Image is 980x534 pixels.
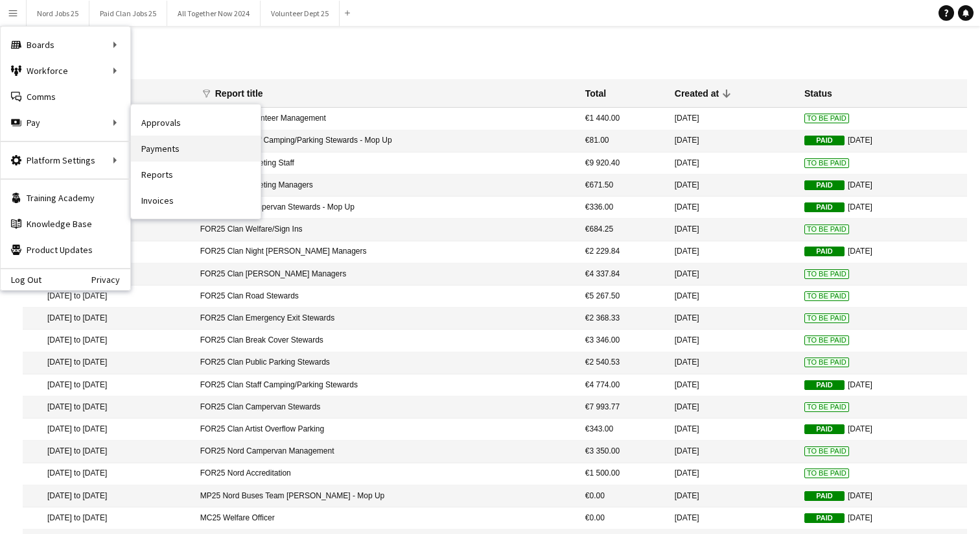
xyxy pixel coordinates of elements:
[579,441,668,463] mat-cell: €3 350.00
[27,1,89,26] button: Nord Jobs 25
[194,507,579,529] mat-cell: MC25 Welfare Officer
[585,88,606,99] div: Total
[798,374,967,396] mat-cell: [DATE]
[668,419,798,441] mat-cell: [DATE]
[668,263,798,285] mat-cell: [DATE]
[668,374,798,396] mat-cell: [DATE]
[23,49,967,69] h1: Reports
[668,507,798,529] mat-cell: [DATE]
[194,463,579,485] mat-cell: FOR25 Nord Accreditation
[675,88,730,99] div: Created at
[668,485,798,507] mat-cell: [DATE]
[804,202,845,212] span: Paid
[194,485,579,507] mat-cell: MP25 Nord Buses Team [PERSON_NAME] - Mop Up
[798,130,967,152] mat-cell: [DATE]
[798,241,967,263] mat-cell: [DATE]
[91,274,130,285] a: Privacy
[798,197,967,219] mat-cell: [DATE]
[804,158,849,168] span: To Be Paid
[579,108,668,130] mat-cell: €1 440.00
[194,108,579,130] mat-cell: FOR25 Clan Volunteer Management
[194,419,579,441] mat-cell: FOR25 Clan Artist Overflow Parking
[804,402,849,412] span: To Be Paid
[579,463,668,485] mat-cell: €1 500.00
[804,225,849,234] span: To Be Paid
[668,241,798,263] mat-cell: [DATE]
[131,188,261,213] a: Invoices
[798,175,967,197] mat-cell: [DATE]
[804,114,849,123] span: To Be Paid
[668,152,798,175] mat-cell: [DATE]
[579,308,668,330] mat-cell: €2 368.33
[23,441,194,463] mat-cell: [DATE] to [DATE]
[668,330,798,352] mat-cell: [DATE]
[23,507,194,529] mat-cell: [DATE] to [DATE]
[131,110,261,136] a: Approvals
[23,330,194,352] mat-cell: [DATE] to [DATE]
[804,380,845,390] span: Paid
[1,110,130,136] div: Pay
[675,88,719,99] div: Created at
[804,291,849,301] span: To Be Paid
[798,507,967,529] mat-cell: [DATE]
[668,219,798,241] mat-cell: [DATE]
[579,241,668,263] mat-cell: €2 229.84
[804,136,845,145] span: Paid
[194,441,579,463] mat-cell: FOR25 Nord Campervan Management
[579,419,668,441] mat-cell: €343.00
[668,130,798,152] mat-cell: [DATE]
[167,1,261,26] button: All Together Now 2024
[804,468,849,478] span: To Be Paid
[579,285,668,308] mat-cell: €5 267.50
[804,313,849,323] span: To Be Paid
[579,130,668,152] mat-cell: €81.00
[1,147,130,173] div: Platform Settings
[194,219,579,241] mat-cell: FOR25 Clan Welfare/Sign Ins
[131,136,261,162] a: Payments
[194,152,579,175] mat-cell: FOR25 Clan Ticketing Staff
[194,374,579,396] mat-cell: FOR25 Clan Staff Camping/Parking Stewards
[668,197,798,219] mat-cell: [DATE]
[23,463,194,485] mat-cell: [DATE] to [DATE]
[804,269,849,279] span: To Be Paid
[579,374,668,396] mat-cell: €4 774.00
[194,352,579,374] mat-cell: FOR25 Clan Public Parking Stewards
[579,152,668,175] mat-cell: €9 920.40
[194,241,579,263] mat-cell: FOR25 Clan Night [PERSON_NAME] Managers
[215,88,275,99] div: Report title
[804,491,845,501] span: Paid
[579,485,668,507] mat-cell: €0.00
[579,352,668,374] mat-cell: €2 540.53
[23,396,194,419] mat-cell: [DATE] to [DATE]
[1,237,130,263] a: Product Updates
[23,285,194,308] mat-cell: [DATE] to [DATE]
[668,352,798,374] mat-cell: [DATE]
[804,358,849,367] span: To Be Paid
[23,308,194,330] mat-cell: [DATE] to [DATE]
[668,308,798,330] mat-cell: [DATE]
[194,263,579,285] mat-cell: FOR25 Clan [PERSON_NAME] Managers
[194,175,579,197] mat-cell: FOR25 Clan Ticketing Managers
[798,485,967,507] mat-cell: [DATE]
[804,247,845,256] span: Paid
[579,263,668,285] mat-cell: €4 337.84
[23,419,194,441] mat-cell: [DATE] to [DATE]
[804,446,849,456] span: To Be Paid
[23,374,194,396] mat-cell: [DATE] to [DATE]
[1,185,130,211] a: Training Academy
[261,1,340,26] button: Volunteer Dept 25
[668,285,798,308] mat-cell: [DATE]
[579,507,668,529] mat-cell: €0.00
[194,285,579,308] mat-cell: FOR25 Clan Road Stewards
[215,88,263,99] div: Report title
[668,175,798,197] mat-cell: [DATE]
[804,180,845,190] span: Paid
[804,88,832,99] div: Status
[23,352,194,374] mat-cell: [DATE] to [DATE]
[23,485,194,507] mat-cell: [DATE] to [DATE]
[579,330,668,352] mat-cell: €3 346.00
[668,108,798,130] mat-cell: [DATE]
[89,1,167,26] button: Paid Clan Jobs 25
[194,308,579,330] mat-cell: FOR25 Clan Emergency Exit Stewards
[668,441,798,463] mat-cell: [DATE]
